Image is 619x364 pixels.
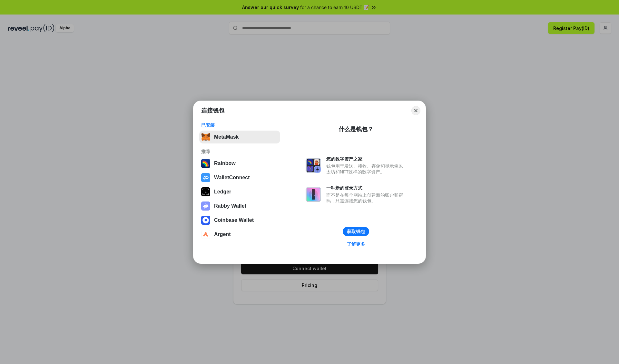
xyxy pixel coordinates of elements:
[214,231,231,237] div: Argent
[201,122,278,128] div: 已安装
[201,216,210,225] img: svg+xml,%3Csvg%20width%3D%2228%22%20height%3D%2228%22%20viewBox%3D%220%200%2028%2028%22%20fill%3D...
[326,156,406,162] div: 您的数字资产之家
[343,240,369,248] a: 了解更多
[214,161,236,166] div: Rainbow
[343,227,369,236] button: 获取钱包
[214,189,231,195] div: Ledger
[411,106,420,115] button: Close
[201,149,278,154] div: 推荐
[347,229,365,234] div: 获取钱包
[201,159,210,168] img: svg+xml,%3Csvg%20width%3D%22120%22%20height%3D%22120%22%20viewBox%3D%220%200%20120%20120%22%20fil...
[201,107,224,114] h1: 连接钱包
[214,203,246,209] div: Rabby Wallet
[199,200,280,212] button: Rabby Wallet
[199,214,280,227] button: Coinbase Wallet
[339,125,373,133] div: 什么是钱包？
[326,192,406,204] div: 而不是在每个网站上创建新的账户和密码，只需连接您的钱包。
[326,185,406,191] div: 一种新的登录方式
[326,163,406,175] div: 钱包用于发送、接收、存储和显示像以太坊和NFT这样的数字资产。
[201,133,210,142] img: svg+xml,%3Csvg%20fill%3D%22none%22%20height%3D%2233%22%20viewBox%3D%220%200%2035%2033%22%20width%...
[201,173,210,182] img: svg+xml,%3Csvg%20width%3D%2228%22%20height%3D%2228%22%20viewBox%3D%220%200%2028%2028%22%20fill%3D...
[306,187,321,202] img: svg+xml,%3Csvg%20xmlns%3D%22http%3A%2F%2Fwww.w3.org%2F2000%2Fsvg%22%20fill%3D%22none%22%20viewBox...
[201,187,210,196] img: svg+xml,%3Csvg%20xmlns%3D%22http%3A%2F%2Fwww.w3.org%2F2000%2Fsvg%22%20width%3D%2228%22%20height%3...
[214,217,254,223] div: Coinbase Wallet
[201,230,210,239] img: svg+xml,%3Csvg%20width%3D%2228%22%20height%3D%2228%22%20viewBox%3D%220%200%2028%2028%22%20fill%3D...
[199,171,280,184] button: WalletConnect
[199,131,280,143] button: MetaMask
[306,158,321,173] img: svg+xml,%3Csvg%20xmlns%3D%22http%3A%2F%2Fwww.w3.org%2F2000%2Fsvg%22%20fill%3D%22none%22%20viewBox...
[199,185,280,198] button: Ledger
[214,175,250,181] div: WalletConnect
[199,157,280,170] button: Rainbow
[199,228,280,241] button: Argent
[214,134,239,140] div: MetaMask
[347,241,365,247] div: 了解更多
[201,202,210,211] img: svg+xml,%3Csvg%20xmlns%3D%22http%3A%2F%2Fwww.w3.org%2F2000%2Fsvg%22%20fill%3D%22none%22%20viewBox...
